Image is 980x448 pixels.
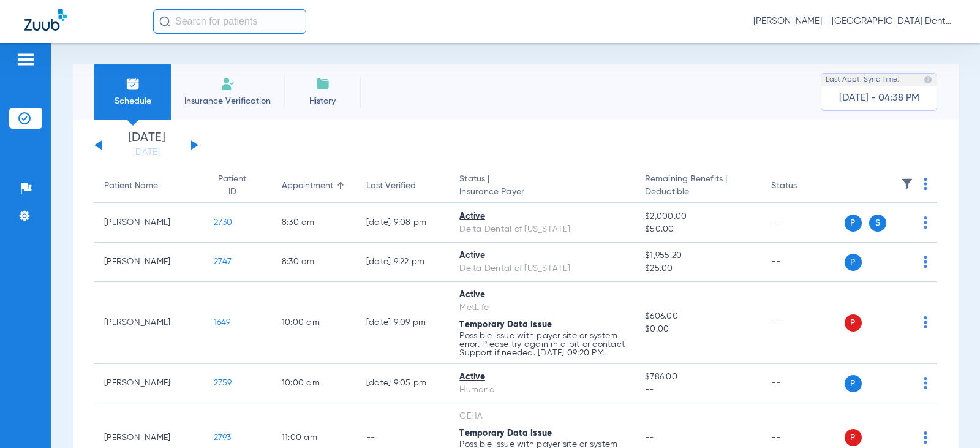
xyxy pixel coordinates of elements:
p: Possible issue with payer site or system error. Please try again in a bit or contact Support if n... [459,332,625,357]
div: Humana [459,384,625,397]
th: Status | [450,169,635,203]
div: Active [459,210,625,223]
input: Search for patients [153,9,306,34]
span: 2747 [214,257,232,266]
span: Temporary Data Issue [459,429,552,438]
img: last sync help info [924,75,932,84]
img: group-dot-blue.svg [924,216,927,229]
span: History [293,95,352,107]
td: 8:30 AM [272,203,356,243]
span: $1,955.20 [645,249,752,262]
span: P [845,254,862,271]
span: 2730 [214,218,233,227]
span: P [845,375,862,392]
td: [PERSON_NAME] [94,203,204,243]
span: Insurance Verification [180,95,275,107]
div: Active [459,289,625,302]
span: $0.00 [645,323,752,336]
img: Manual Insurance Verification [221,77,235,91]
td: [DATE] 9:08 PM [356,203,450,243]
td: [PERSON_NAME] [94,364,204,403]
span: $25.00 [645,262,752,275]
li: [DATE] [110,132,183,159]
td: -- [761,364,844,403]
td: [DATE] 9:22 PM [356,243,450,282]
img: filter.svg [901,178,913,190]
img: group-dot-blue.svg [924,431,927,444]
span: P [845,314,862,332]
div: Active [459,249,625,262]
a: [DATE] [110,146,183,159]
img: History [315,77,330,91]
div: Delta Dental of [US_STATE] [459,223,625,236]
img: Search Icon [159,16,170,27]
span: S [869,215,886,232]
td: [DATE] 9:05 PM [356,364,450,403]
span: P [845,215,862,232]
img: group-dot-blue.svg [924,316,927,328]
div: Patient ID [214,173,251,199]
span: Last Appt. Sync Time: [826,74,899,86]
th: Remaining Benefits | [635,169,761,203]
span: 2759 [214,379,232,387]
td: [PERSON_NAME] [94,282,204,364]
div: Last Verified [366,180,440,192]
img: group-dot-blue.svg [924,178,927,190]
img: group-dot-blue.svg [924,377,927,389]
div: Patient ID [214,173,262,199]
td: 10:00 AM [272,282,356,364]
div: Patient Name [104,180,194,192]
span: Temporary Data Issue [459,321,552,329]
td: -- [761,282,844,364]
span: $606.00 [645,310,752,323]
td: 10:00 AM [272,364,356,403]
div: Appointment [282,180,333,192]
span: -- [645,433,654,442]
img: hamburger-icon [16,52,36,67]
td: -- [761,243,844,282]
img: group-dot-blue.svg [924,256,927,268]
div: Last Verified [366,180,416,192]
span: -- [645,384,752,397]
span: [DATE] - 04:38 PM [839,92,919,104]
td: 8:30 AM [272,243,356,282]
div: GEHA [459,410,625,423]
span: 2793 [214,433,232,442]
div: Delta Dental of [US_STATE] [459,262,625,275]
img: Zuub Logo [24,9,67,31]
td: -- [761,203,844,243]
div: Appointment [282,180,347,192]
span: $786.00 [645,371,752,384]
th: Status [761,169,844,203]
div: Patient Name [104,180,158,192]
div: Active [459,371,625,384]
span: [PERSON_NAME] - [GEOGRAPHIC_DATA] Dental Care [753,15,956,28]
span: $2,000.00 [645,210,752,223]
span: Deductible [645,186,752,199]
img: Schedule [126,77,140,91]
span: Schedule [104,95,162,107]
span: P [845,429,862,446]
td: [DATE] 9:09 PM [356,282,450,364]
td: [PERSON_NAME] [94,243,204,282]
span: 1649 [214,318,231,327]
span: Insurance Payer [459,186,625,199]
span: $50.00 [645,223,752,236]
div: MetLife [459,302,625,314]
